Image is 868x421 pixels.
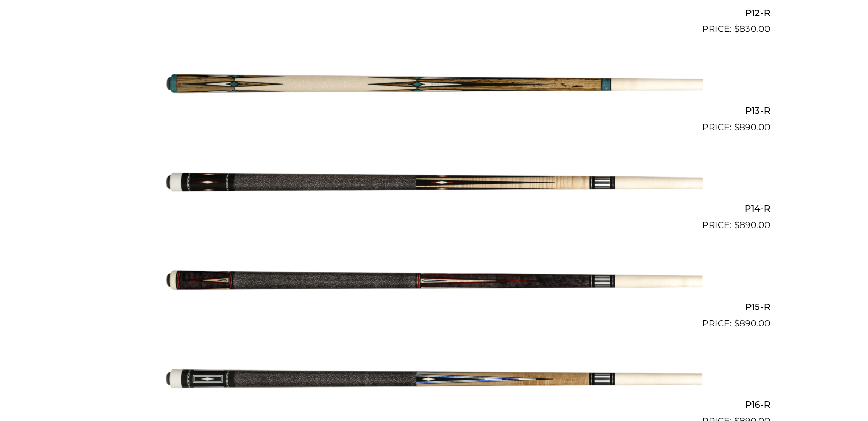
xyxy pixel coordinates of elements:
[98,3,770,22] h2: P12-R
[98,297,770,316] h2: P15-R
[734,220,770,230] bdi: 890.00
[98,139,770,232] a: P14-R $890.00
[98,100,770,120] h2: P13-R
[98,199,770,218] h2: P14-R
[98,395,770,415] h2: P16-R
[165,40,703,130] img: P13-R
[734,220,739,230] span: $
[734,23,739,34] span: $
[165,237,703,326] img: P15-R
[734,318,739,329] span: $
[734,122,739,132] span: $
[734,23,770,34] bdi: 830.00
[98,237,770,330] a: P15-R $890.00
[734,318,770,329] bdi: 890.00
[165,139,703,228] img: P14-R
[734,122,770,132] bdi: 890.00
[98,40,770,134] a: P13-R $890.00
